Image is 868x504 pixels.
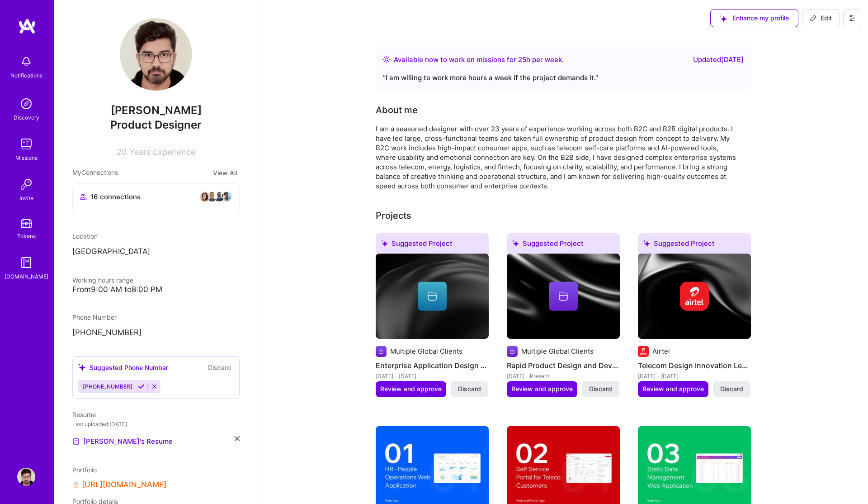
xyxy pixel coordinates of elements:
button: Review and approve [638,381,708,397]
img: Company logo [507,346,518,357]
span: Discard [589,384,612,394]
span: Phone Number [72,313,117,321]
img: avatar [207,191,217,202]
a: [URL][DOMAIN_NAME] [82,480,166,490]
img: Resume [72,438,80,445]
i: Reject [151,383,158,390]
img: logo [18,18,36,34]
span: 20 [117,147,127,157]
img: guide book [17,254,35,272]
div: [DOMAIN_NAME] [5,272,48,281]
span: Enhance my profile [720,14,789,23]
span: Working hours range [72,276,133,284]
div: Suggested Project [638,233,751,257]
img: User Avatar [120,18,192,91]
img: avatar [214,191,225,202]
span: [PHONE_NUMBER] [83,383,132,390]
img: tokens [21,219,32,228]
span: Discard [720,384,743,394]
img: avatar [199,191,210,202]
div: Missions [15,153,38,163]
img: bell [17,53,35,71]
div: Last uploaded: [DATE] [72,419,240,429]
img: cover [376,254,489,339]
h4: Enterprise Application Design Specialist [376,360,489,371]
h4: Rapid Product Design and Development Framework [507,360,620,371]
span: Edit [810,14,832,23]
div: I am a seasoned designer with over 23 years of experience working across both B2C and B2B digital... [376,124,737,191]
div: About me [376,103,418,117]
button: Discard [582,381,619,397]
div: Multiple Global Clients [390,346,462,356]
div: Suggested Project [376,233,489,257]
img: cover [638,254,751,339]
p: [PHONE_NUMBER] [72,327,240,338]
span: Resume [72,411,96,418]
button: Review and approve [376,381,446,397]
i: icon Close [235,436,240,441]
button: Edit [802,9,840,27]
img: Company logo [680,282,709,311]
button: Discard [451,381,488,397]
span: My Connections [72,168,118,178]
i: icon Collaborator [80,193,87,200]
img: discovery [17,95,35,113]
span: 16 connections [90,192,141,202]
i: Accept [138,383,145,390]
button: View All [210,168,240,178]
img: Company logo [376,346,387,357]
span: [PERSON_NAME] [72,104,240,117]
div: Tell us a little about yourself [376,103,418,117]
div: Updated [DATE] [693,54,744,65]
span: 25 [518,55,526,64]
div: Location [72,231,240,241]
img: Availability [383,56,390,63]
div: Projects [376,209,411,222]
div: [DATE] - [DATE] [638,371,751,381]
img: Invite [17,175,35,193]
div: Available now to work on missions for h per week . [394,54,564,65]
span: Discard [458,384,481,394]
img: teamwork [17,135,35,153]
p: [GEOGRAPHIC_DATA] [72,246,240,257]
div: “ I am willing to work more hours a week if the project demands it. ” [383,72,744,83]
h4: Telecom Design Innovation Leader [638,360,751,371]
button: Enhance my profile [710,9,798,27]
div: Discovery [14,113,39,122]
i: icon SuggestedTeams [512,240,519,247]
button: Review and approve [507,381,577,397]
i: icon SuggestedTeams [381,240,388,247]
img: User Avatar [17,468,35,486]
div: Airtel [652,346,670,356]
img: cover [507,254,620,339]
a: [PERSON_NAME]'s Resume [72,436,173,447]
span: Review and approve [511,384,573,394]
span: Review and approve [380,384,442,394]
div: Multiple Global Clients [521,346,594,356]
span: Years Experience [129,147,195,157]
div: Suggested Phone Number [78,363,168,372]
i: icon SuggestedTeams [78,364,86,371]
img: Company logo [638,346,649,357]
button: Discard [205,362,234,373]
div: From 9:00 AM to 8:00 PM [72,285,240,294]
div: Notifications [10,71,42,80]
button: Discard [713,381,750,397]
div: [DATE] - Present [507,371,620,381]
span: Review and approve [642,384,704,394]
div: [DATE] - [DATE] [376,371,489,381]
img: avatar [221,191,232,202]
span: Product Designer [110,118,202,131]
div: Tokens [17,231,36,241]
span: Portfolio [72,466,97,474]
i: icon SuggestedTeams [643,240,650,247]
div: Invite [19,193,33,203]
div: Suggested Project [507,233,620,257]
i: icon SuggestedTeams [720,15,727,22]
a: User Avatar [15,468,38,486]
button: 16 connectionsavataravataravataravatar [72,183,240,213]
